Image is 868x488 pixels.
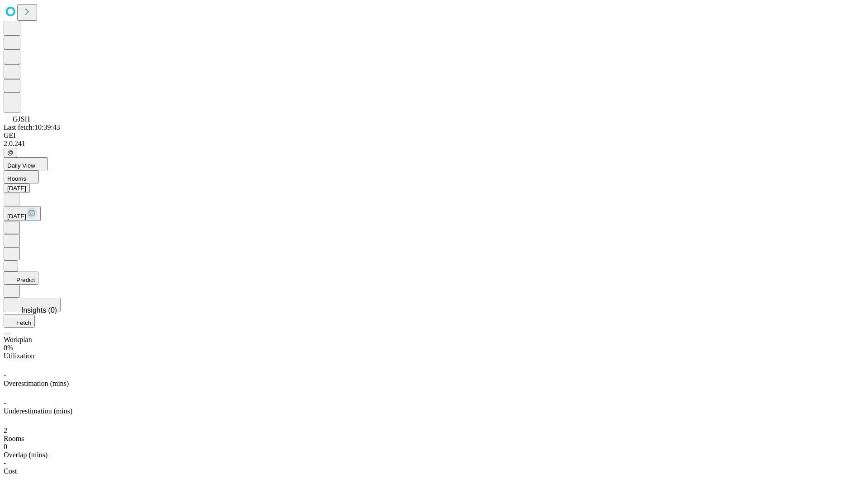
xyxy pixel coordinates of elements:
[4,157,48,170] button: Daily View
[4,206,41,221] button: [DATE]
[4,148,17,157] button: @
[4,170,39,183] button: Rooms
[4,131,864,140] div: GEI
[4,451,47,459] span: Overlap (mins)
[7,162,35,169] span: Daily View
[4,407,72,415] span: Underestimation (mins)
[4,380,69,387] span: Overestimation (mins)
[4,336,32,343] span: Workplan
[4,467,17,475] span: Cost
[4,435,24,442] span: Rooms
[4,298,61,312] button: Insights (0)
[4,399,6,407] span: -
[4,314,35,328] button: Fetch
[13,115,30,123] span: GJSH
[4,371,6,379] span: -
[4,344,13,352] span: 0%
[4,272,38,285] button: Predict
[4,459,6,467] span: -
[4,140,864,148] div: 2.0.241
[4,123,60,131] span: Last fetch: 10:39:43
[4,427,7,434] span: 2
[7,175,26,182] span: Rooms
[4,443,7,450] span: 0
[4,352,34,360] span: Utilization
[7,213,26,220] span: [DATE]
[4,183,30,193] button: [DATE]
[21,306,57,314] span: Insights (0)
[7,149,14,156] span: @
